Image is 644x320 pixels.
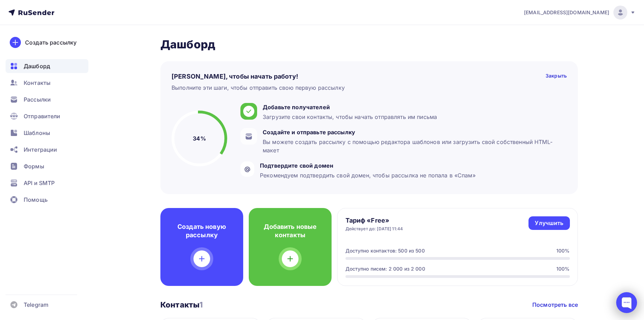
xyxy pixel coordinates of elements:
[172,223,232,239] h4: Создать новую рассылку
[172,83,345,92] div: Выполните эти шаги, чтобы отправить свою первую рассылку
[260,171,476,179] div: Рекомендуем подтвердить свой домен, чтобы рассылка не попала в «Спам»
[6,93,88,106] a: Рассылки
[263,113,437,121] div: Загрузите свои контакты, чтобы начать отправлять им письма
[193,134,206,143] h5: 34%
[24,62,50,70] span: Дашборд
[6,76,88,90] a: Контакты
[345,247,425,254] div: Доступно контактов: 500 из 500
[199,300,203,309] span: 1
[263,103,437,111] div: Добавьте получателей
[24,79,50,87] span: Контакты
[524,9,609,16] span: [EMAIL_ADDRESS][DOMAIN_NAME]
[24,95,51,104] span: Рассылки
[535,219,563,227] div: Улучшить
[6,159,88,173] a: Формы
[160,38,578,51] h2: Дашборд
[260,161,476,170] div: Подтвердите свой домен
[24,179,55,187] span: API и SMTP
[24,145,57,154] span: Интеграции
[524,6,636,19] a: [EMAIL_ADDRESS][DOMAIN_NAME]
[532,301,578,309] a: Посмотреть все
[6,109,88,123] a: Отправители
[6,126,88,140] a: Шаблоны
[263,138,563,154] div: Вы можете создать рассылку с помощью редактора шаблонов или загрузить свой собственный HTML-макет
[6,59,88,73] a: Дашборд
[345,216,403,225] h4: Тариф «Free»
[172,72,298,81] h4: [PERSON_NAME], чтобы начать работу!
[24,162,44,170] span: Формы
[24,129,50,137] span: Шаблоны
[24,195,48,204] span: Помощь
[345,226,403,232] div: Действует до: [DATE] 11:44
[24,301,48,309] span: Telegram
[260,223,320,239] h4: Добавить новые контакты
[25,38,77,47] div: Создать рассылку
[24,112,61,120] span: Отправители
[263,128,563,136] div: Создайте и отправьте рассылку
[546,72,567,81] div: Закрыть
[345,265,425,272] div: Доступно писем: 2 000 из 2 000
[160,300,203,310] h3: Контакты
